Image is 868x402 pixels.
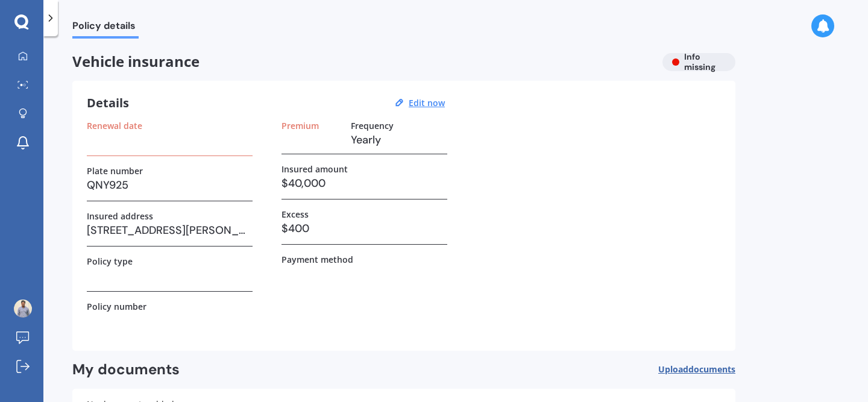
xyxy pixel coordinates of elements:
[87,176,253,194] h3: QNY925
[87,301,146,312] label: Policy number
[281,254,353,265] label: Payment method
[281,121,319,131] label: Premium
[409,97,445,108] u: Edit now
[281,174,447,192] h3: $40,000
[281,219,447,237] h3: $400
[281,209,309,219] label: Excess
[14,300,32,318] img: ACg8ocJEI775f91KWO3KbbRJVaiEbZepq-_dhO3vxPknvY7rCHPKNKie=s96-c
[87,211,153,221] label: Insured address
[658,360,735,379] button: Uploaddocuments
[72,20,139,36] span: Policy details
[87,95,129,111] h3: Details
[351,121,394,131] label: Frequency
[72,53,653,71] span: Vehicle insurance
[87,166,143,176] label: Plate number
[405,98,448,108] button: Edit now
[281,164,348,174] label: Insured amount
[87,121,142,131] label: Renewal date
[72,360,180,379] h2: My documents
[87,256,133,266] label: Policy type
[87,221,253,239] h3: [STREET_ADDRESS][PERSON_NAME]
[688,363,735,375] span: documents
[351,131,447,149] h3: Yearly
[658,365,735,374] span: Upload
